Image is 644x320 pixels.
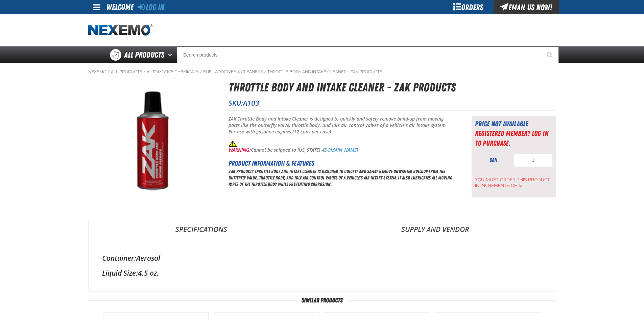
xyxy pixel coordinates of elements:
[475,119,553,129] div: Price not available
[147,69,199,74] a: Automotive Chemicals
[166,46,177,63] button: Open All Products pages
[102,268,138,278] label: Liquid Size:
[229,116,455,135] p: ZAK Throttle Body and Intake Cleaner is designed to quickly and safely remove build-up from movin...
[88,24,152,36] img: Nexemo logo
[267,69,382,74] a: Throttle Body and Intake Cleaner - ZAK Products
[475,129,548,147] a: Registered Member? Log In to purchase.
[514,153,553,167] input: Product Quantity
[475,156,512,164] div: can
[229,158,455,168] h2: Product Information & Features
[203,69,263,74] a: Fuel Additives & Cleaners
[542,46,559,63] button: Start Searching
[264,69,266,74] span: /
[102,253,542,263] div: Aerosol
[124,49,164,61] span: All Products
[314,219,556,239] a: Supply and Vendor
[323,147,358,153] a: [DOMAIN_NAME]
[111,69,142,74] a: All Products
[138,2,164,12] a: Log In
[177,46,559,63] input: Search
[243,98,259,108] span: A103
[88,69,556,74] nav: Breadcrumbs
[88,24,152,36] a: Home
[102,268,542,278] div: 4.5 oz.
[229,141,237,147] img: P65 Warning
[296,297,348,304] span: Similar Products
[229,168,455,188] p: ZAK Products Throttle Body and Intake Cleaner is designed to quickly and safely remove unwanted b...
[88,69,106,74] a: Nexemo
[229,98,556,108] p: SKU:
[89,79,216,207] img: Throttle Body and Intake Cleaner - ZAK Products
[102,253,136,263] label: Container:
[229,141,455,153] p: Cannot be shipped to [US_STATE] -
[143,69,146,74] span: /
[475,174,553,189] span: You must order this product in increments of 12
[108,69,110,74] span: /
[89,219,314,239] a: Specifications
[200,69,202,74] span: /
[229,147,251,153] span: WARNING:
[229,79,556,97] h1: Throttle Body and Intake Cleaner - ZAK Products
